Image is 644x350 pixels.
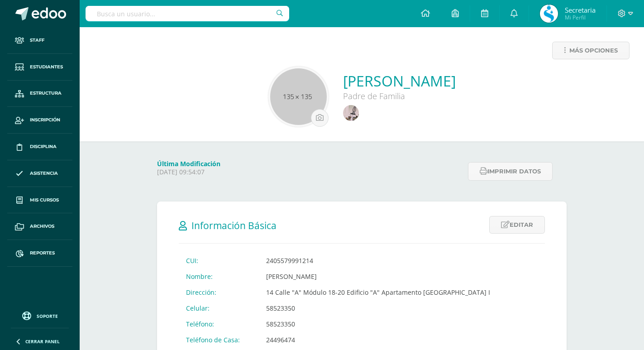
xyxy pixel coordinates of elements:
[179,332,259,348] td: Teléfono de Casa:
[7,107,72,134] a: Inscripción
[7,160,72,187] a: Asistencia
[30,37,44,44] span: Staff
[30,143,57,150] span: Disciplina
[468,162,553,181] button: Imprimir datos
[7,134,72,160] a: Disciplina
[7,27,72,54] a: Staff
[343,71,456,91] a: [PERSON_NAME]
[259,332,497,348] td: 24496474
[259,268,497,284] td: [PERSON_NAME]
[7,54,72,81] a: Estudiantes
[179,268,259,284] td: Nombre:
[7,240,72,267] a: Reportes
[179,284,259,300] td: Dirección:
[259,284,497,300] td: 14 Calle "A" Módulo 18-20 Edificio "A" Apartamento [GEOGRAPHIC_DATA] I
[191,219,277,232] span: Información Básica
[30,170,58,177] span: Asistencia
[179,300,259,316] td: Celular:
[270,68,327,125] img: 135x135
[259,253,497,268] td: 2405579991214
[30,116,60,124] span: Inscripción
[259,316,497,332] td: 58523350
[30,63,63,71] span: Estudiantes
[7,81,72,107] a: Estructura
[11,309,69,321] a: Soporte
[343,91,456,101] div: Padre de Familia
[259,300,497,316] td: 58523350
[179,316,259,332] td: Teléfono:
[489,216,545,234] a: Editar
[569,42,618,59] span: Más opciones
[30,223,54,230] span: Archivos
[565,5,596,14] span: Secretaria
[30,197,59,204] span: Mis cursos
[25,338,60,345] span: Cerrar panel
[157,168,463,176] p: [DATE] 09:54:07
[343,105,359,121] img: 969ae0e3ee4d703eb12f89986e0009f6.png
[179,253,259,268] td: CUI:
[7,213,72,240] a: Archivos
[37,313,58,319] span: Soporte
[30,90,62,97] span: Estructura
[7,187,72,214] a: Mis cursos
[540,5,558,23] img: 7ca4a2cca2c7d0437e787d4b01e06a03.png
[565,14,596,21] span: Mi Perfil
[30,249,55,257] span: Reportes
[552,42,630,59] a: Más opciones
[86,6,289,21] input: Busca un usuario...
[157,159,463,168] h4: Última Modificación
